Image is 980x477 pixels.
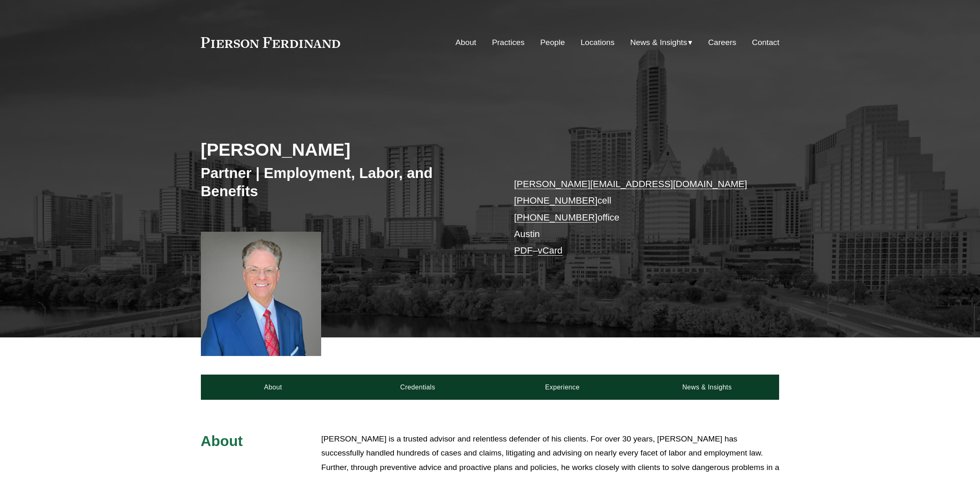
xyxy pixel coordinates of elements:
a: folder dropdown [630,35,693,50]
span: News & Insights [630,36,687,50]
a: PDF [514,245,533,256]
a: [PERSON_NAME][EMAIL_ADDRESS][DOMAIN_NAME] [514,179,747,189]
a: About [201,375,346,399]
a: [PHONE_NUMBER] [514,212,598,223]
a: People [540,35,565,50]
h3: Partner | Employment, Labor, and Benefits [201,164,490,200]
a: Experience [490,375,635,399]
a: Contact [752,35,779,50]
a: Careers [708,35,736,50]
a: About [455,35,476,50]
a: News & Insights [634,375,779,399]
a: [PHONE_NUMBER] [514,195,598,206]
h2: [PERSON_NAME] [201,139,490,160]
p: cell office Austin – [514,176,755,259]
a: Locations [581,35,615,50]
a: vCard [538,245,563,256]
a: Practices [492,35,525,50]
span: About [201,433,243,449]
a: Credentials [346,375,490,399]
